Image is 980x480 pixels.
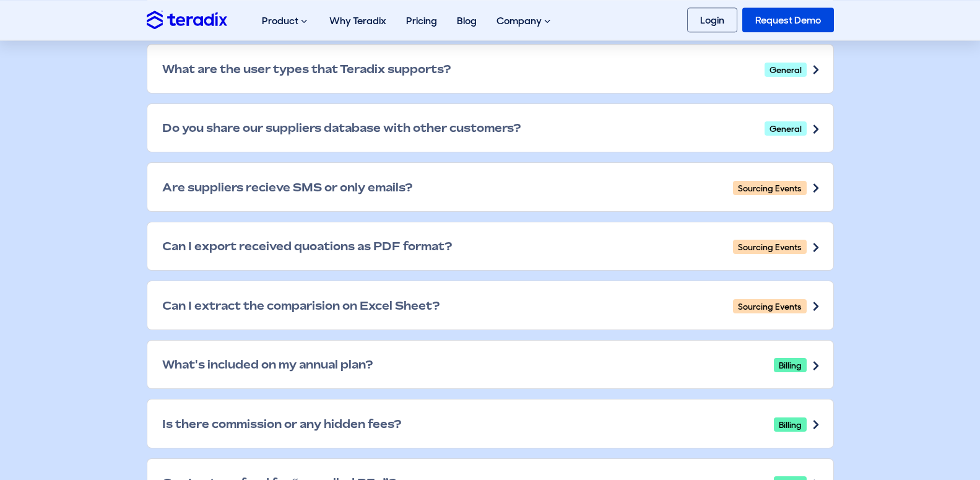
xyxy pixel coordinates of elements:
div: Company [487,1,563,41]
a: Login [687,7,737,32]
span: Sourcing Events [733,299,807,313]
span: Sourcing Events [733,181,807,195]
h2: What's included on my annual plan? [162,357,373,371]
h2: What are the user types that Teradix supports? [162,62,451,76]
span: Sourcing Events [733,240,807,254]
a: Why Teradix [319,1,396,40]
h2: Are suppliers recieve SMS or only emails? [162,180,412,194]
img: Teradix logo [147,11,227,28]
span: General [765,121,807,136]
h2: Can I export received quoations as PDF format? [162,239,452,253]
a: Pricing [396,1,447,40]
span: Billing [774,417,807,432]
a: Request Demo [742,7,834,32]
a: Blog [447,1,487,40]
h2: Do you share our suppliers database with other customers? [162,121,521,134]
h2: Is there commission or any hidden fees? [162,417,401,430]
h2: Can I extract the comparision on Excel Sheet? [162,299,440,312]
span: General [765,63,807,77]
iframe: Chatbot [898,398,963,463]
span: Billing [774,358,807,372]
div: Product [252,1,319,41]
